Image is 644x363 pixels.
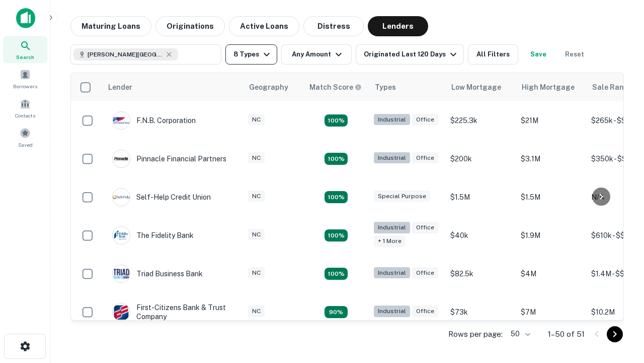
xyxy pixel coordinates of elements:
[522,44,554,65] button: Save your search to get updates of matches that match your search criteria.
[325,268,348,280] div: Matching Properties: 8, hasApolloMatch: undefined
[412,152,438,164] div: Office
[113,112,130,129] img: picture
[356,44,464,65] button: Originated Last 120 Days
[112,111,196,130] div: F.n.b. Corporation
[113,265,130,282] img: picture
[113,189,130,206] img: picture
[412,306,438,317] div: Office
[13,82,37,90] span: Borrowers
[374,235,406,247] div: + 1 more
[303,73,369,101] th: Capitalize uses an advanced AI algorithm to match your search with the best lender. The match sco...
[248,191,265,202] div: NC
[225,44,277,65] button: 8 Types
[364,48,459,60] div: Originated Last 120 Days
[375,81,396,93] div: Types
[102,73,243,101] th: Lender
[522,81,575,93] div: High Mortgage
[113,304,130,321] img: picture
[374,152,410,164] div: Industrial
[3,36,47,63] a: Search
[445,255,516,293] td: $82.5k
[368,16,428,36] button: Lenders
[112,303,233,321] div: First-citizens Bank & Trust Company
[548,328,585,340] p: 1–50 of 51
[18,141,33,149] span: Saved
[3,65,47,92] a: Borrowers
[112,226,194,245] div: The Fidelity Bank
[516,73,586,101] th: High Mortgage
[15,111,35,119] span: Contacts
[507,327,532,341] div: 50
[303,16,364,36] button: Distress
[412,267,438,279] div: Office
[468,44,518,65] button: All Filters
[248,267,265,279] div: NC
[448,328,503,340] p: Rows per page:
[374,267,410,279] div: Industrial
[325,114,348,127] div: Matching Properties: 9, hasApolloMatch: undefined
[309,82,360,93] h6: Match Score
[516,101,586,140] td: $21M
[243,73,303,101] th: Geography
[248,152,265,164] div: NC
[88,50,163,59] span: [PERSON_NAME][GEOGRAPHIC_DATA], [GEOGRAPHIC_DATA]
[325,306,348,318] div: Matching Properties: 7, hasApolloMatch: undefined
[325,153,348,165] div: Matching Properties: 11, hasApolloMatch: undefined
[516,140,586,178] td: $3.1M
[70,16,151,36] button: Maturing Loans
[325,191,348,203] div: Matching Properties: 11, hasApolloMatch: undefined
[445,178,516,216] td: $1.5M
[445,73,516,101] th: Low Mortgage
[516,178,586,216] td: $1.5M
[229,16,299,36] button: Active Loans
[248,229,265,240] div: NC
[108,81,132,93] div: Lender
[113,150,130,167] img: picture
[112,265,203,283] div: Triad Business Bank
[309,82,362,93] div: Capitalize uses an advanced AI algorithm to match your search with the best lender. The match sco...
[374,114,410,126] div: Industrial
[558,44,591,65] button: Reset
[445,293,516,331] td: $73k
[3,94,47,122] a: Contacts
[516,293,586,331] td: $7M
[374,222,410,233] div: Industrial
[516,216,586,255] td: $1.9M
[516,255,586,293] td: $4M
[445,216,516,255] td: $40k
[281,44,352,65] button: Any Amount
[3,124,47,151] a: Saved
[112,188,211,206] div: Self-help Credit Union
[374,306,410,317] div: Industrial
[16,53,34,61] span: Search
[445,140,516,178] td: $200k
[451,81,501,93] div: Low Mortgage
[155,16,225,36] button: Originations
[113,227,130,244] img: picture
[249,81,288,93] div: Geography
[248,306,265,317] div: NC
[325,229,348,241] div: Matching Properties: 14, hasApolloMatch: undefined
[112,150,226,168] div: Pinnacle Financial Partners
[369,73,445,101] th: Types
[412,114,438,126] div: Office
[607,326,623,342] button: Go to next page
[248,114,265,126] div: NC
[412,222,438,233] div: Office
[16,8,35,28] img: capitalize-icon.png
[445,101,516,140] td: $225.3k
[374,191,430,202] div: Special Purpose
[594,282,644,331] iframe: Chat Widget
